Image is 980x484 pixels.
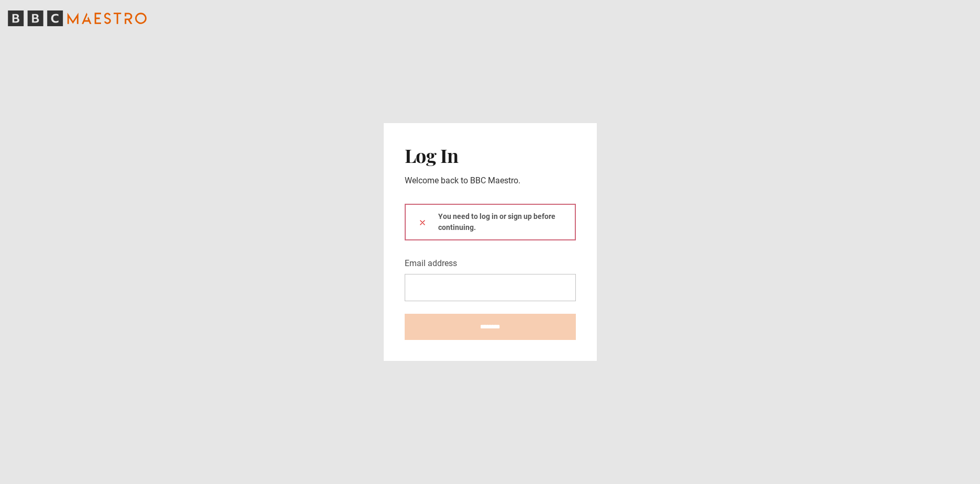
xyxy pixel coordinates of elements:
[405,257,457,270] label: Email address
[405,144,576,166] h2: Log In
[405,174,576,187] p: Welcome back to BBC Maestro.
[8,10,147,26] svg: BBC Maestro
[405,204,576,240] div: You need to log in or sign up before continuing.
